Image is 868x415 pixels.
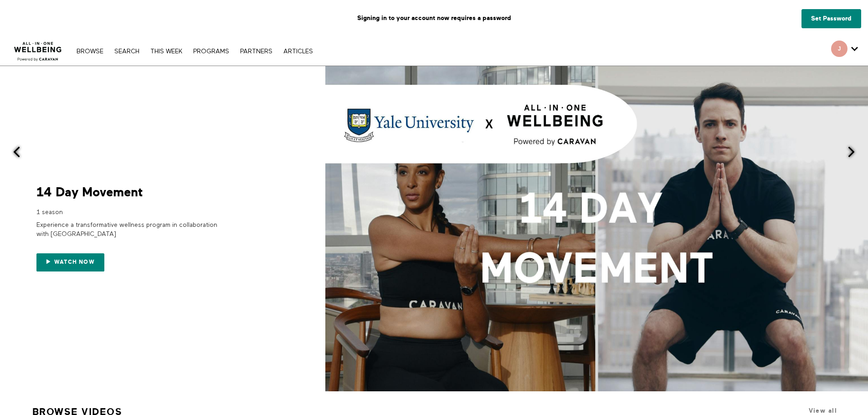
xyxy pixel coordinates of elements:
a: Set Password [801,9,861,28]
p: Signing in to your account now requires a password [7,7,861,30]
a: PARTNERS [236,48,277,55]
a: Search [110,48,144,55]
nav: Primary [72,46,317,56]
img: CARAVAN [10,35,66,62]
a: View all [809,407,837,414]
a: PROGRAMS [189,48,234,55]
div: Secondary [824,36,865,66]
a: ARTICLES [279,48,318,55]
a: THIS WEEK [146,48,187,55]
a: Browse [72,48,108,55]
